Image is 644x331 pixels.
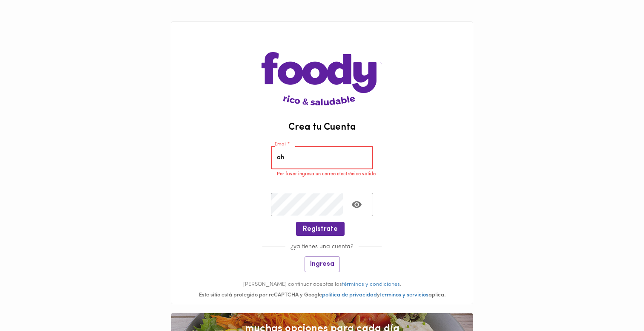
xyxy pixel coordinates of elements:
[305,256,340,272] button: Ingresa
[171,291,473,299] div: Este sitio está protegido por reCAPTCHA y Google y aplica.
[296,222,345,236] button: Regístrate
[595,282,635,322] iframe: Messagebird Livechat Widget
[262,22,382,105] img: logo-main-page.png
[322,292,377,298] a: politica de privacidad
[346,194,367,215] button: Toggle password visibility
[342,282,400,287] a: términos y condiciones
[271,146,373,169] input: pepitoperez@gmail.com
[380,292,428,298] a: terminos y servicios
[310,260,334,268] span: Ingresa
[171,122,473,133] h2: Crea tu Cuenta
[171,281,473,289] p: [PERSON_NAME] continuar aceptas los .
[303,225,338,233] span: Regístrate
[285,244,359,250] span: ¿ya tienes una cuenta?
[277,171,379,178] p: Por favor ingresa un correo electrónico válido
